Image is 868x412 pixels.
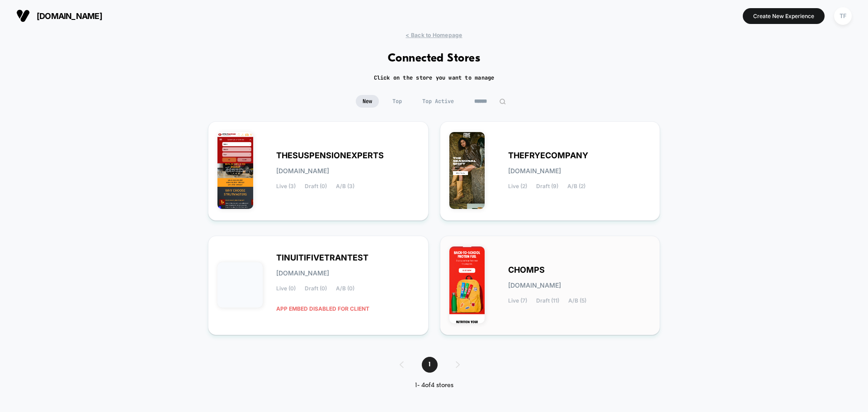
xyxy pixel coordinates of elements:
span: 1 [422,357,438,373]
span: A/B (3) [336,183,354,189]
span: < Back to Homepage [406,32,462,38]
img: THEFRYECOMPANY [449,132,485,209]
span: [DOMAIN_NAME] [37,11,102,21]
span: Draft (9) [536,183,558,189]
span: Top [386,95,409,108]
span: Draft (0) [305,183,327,189]
span: [DOMAIN_NAME] [508,282,561,289]
span: Live (7) [508,298,527,304]
span: Top Active [415,95,461,108]
h1: Connected Stores [388,52,481,65]
span: Draft (11) [536,298,559,304]
span: Live (2) [508,183,527,189]
img: edit [499,98,506,105]
button: [DOMAIN_NAME] [14,9,105,23]
span: Live (3) [276,183,296,189]
span: Draft (0) [305,285,327,292]
span: [DOMAIN_NAME] [508,168,561,174]
span: A/B (0) [336,285,354,292]
span: THEFRYECOMPANY [508,152,588,159]
div: 1 - 4 of 4 stores [391,382,478,389]
span: CHOMPS [508,267,545,273]
span: APP EMBED DISABLED FOR CLIENT [276,301,369,317]
img: THESUSPENSIONEXPERTS [217,132,253,209]
span: [DOMAIN_NAME] [276,168,329,174]
button: Create New Experience [743,8,825,24]
h2: Click on the store you want to manage [374,74,495,81]
img: CHOMPS [449,246,485,323]
img: TINUITIFIVETRANTEST [217,262,263,308]
span: New [356,95,379,108]
span: THESUSPENSIONEXPERTS [276,152,384,159]
span: Live (0) [276,285,296,292]
img: Visually logo [16,9,30,23]
span: [DOMAIN_NAME] [276,270,329,276]
span: A/B (2) [567,183,585,189]
span: A/B (5) [568,298,586,304]
button: TF [831,7,854,25]
span: TINUITIFIVETRANTEST [276,255,368,261]
div: TF [834,7,852,25]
